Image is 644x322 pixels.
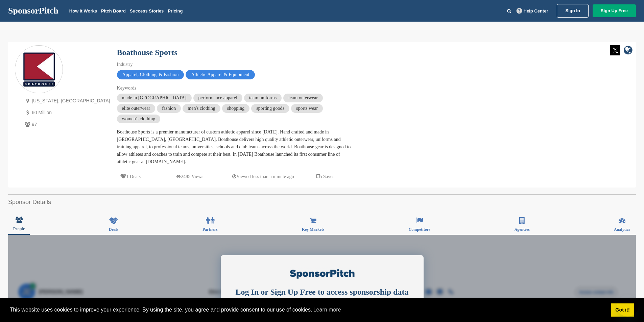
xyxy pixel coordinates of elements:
[120,172,141,181] p: 1 Deals
[10,305,605,315] span: This website uses cookies to improve your experience. By using the site, you agree and provide co...
[157,104,181,113] span: fashion
[168,8,183,14] a: Pricing
[593,4,636,17] a: Sign Up Free
[193,94,242,102] span: performance apparel
[614,227,630,231] span: Analytics
[117,115,161,123] span: women's clothing
[233,287,412,307] div: Log In or Sign Up Free to access sponsorship data and contacts from this brand.
[23,108,110,117] p: 60 Million
[232,172,294,181] p: Viewed less than a minute ago
[611,303,634,317] a: dismiss cookie message
[316,172,334,181] p: 5 Saves
[557,4,588,18] a: Sign In
[117,48,177,57] a: Boathouse Sports
[13,227,25,231] span: People
[222,104,249,113] span: shopping
[312,305,342,315] a: learn more about cookies
[15,46,63,93] img: Sponsorpitch & Boathouse Sports
[117,84,354,92] div: Keywords
[117,94,192,102] span: made in [GEOGRAPHIC_DATA]
[283,94,323,102] span: team outerwear
[183,104,220,113] span: men's clothing
[117,61,354,68] div: Industry
[23,120,110,129] p: 97
[23,97,110,105] p: [US_STATE], [GEOGRAPHIC_DATA]
[302,227,325,231] span: Key Markets
[610,45,620,55] img: Twitter white
[244,94,282,102] span: team uniforms
[69,8,97,14] a: How It Works
[291,104,323,113] span: sports wear
[202,227,218,231] span: Partners
[409,227,430,231] span: Competitors
[515,227,530,231] span: Agencies
[186,70,255,79] span: Athletic Apparel & Equipment
[251,104,289,113] span: sporting goods
[176,172,203,181] p: 2485 Views
[109,227,118,231] span: Deals
[8,6,58,15] a: SponsorPitch
[617,295,639,317] iframe: Button to launch messaging window
[117,128,354,166] div: Boathouse Sports is a premier manufacturer of custom athletic apparel since [DATE]. Hand crafted ...
[117,104,156,113] span: elite outerwear
[624,45,633,56] a: company link
[515,7,550,15] a: Help Center
[101,8,126,14] a: Pitch Board
[130,8,164,14] a: Success Stories
[8,198,636,207] h2: Sponsor Details
[117,70,184,79] span: Apparel, Clothing, & Fashion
